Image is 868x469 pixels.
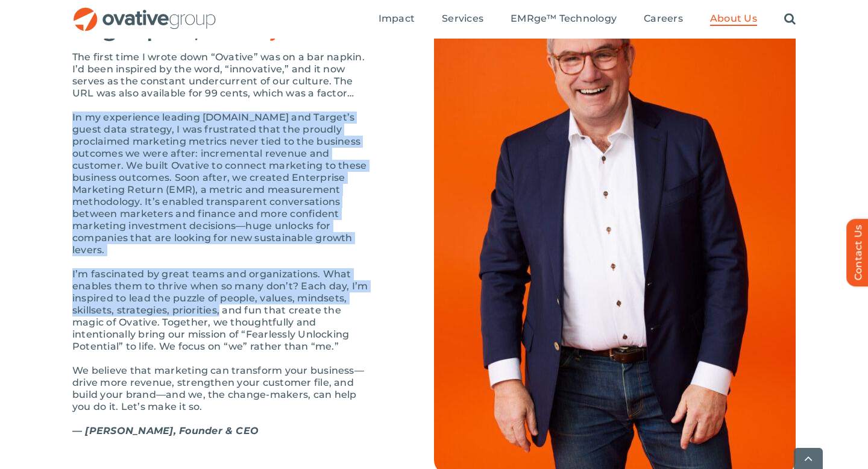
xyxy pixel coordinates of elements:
span: About Us [710,13,757,25]
p: In my experience leading [DOMAIN_NAME] and Target’s guest data strategy, I was frustrated that th... [72,112,374,256]
p: I’m fascinated by great teams and organizations. What enables them to thrive when so many don’t? ... [72,268,374,353]
span: Impact [379,13,415,25]
p: We believe that marketing can transform your business—drive more revenue, strengthen your custome... [72,365,374,413]
p: The first time I wrote down “Ovative” was on a bar napkin. I’d been inspired by the word, “innova... [72,51,374,99]
strong: — [PERSON_NAME], Founder & CEO [72,425,259,436]
a: Impact [379,13,415,26]
a: EMRge™ Technology [511,13,617,26]
span: Careers [644,13,683,25]
a: Careers [644,13,683,26]
a: About Us [710,13,757,26]
span: EMRge™ Technology [511,13,617,25]
span: Services [442,13,483,25]
a: Search [784,13,796,26]
a: Services [442,13,483,26]
a: OG_Full_horizontal_RGB [72,6,217,17]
